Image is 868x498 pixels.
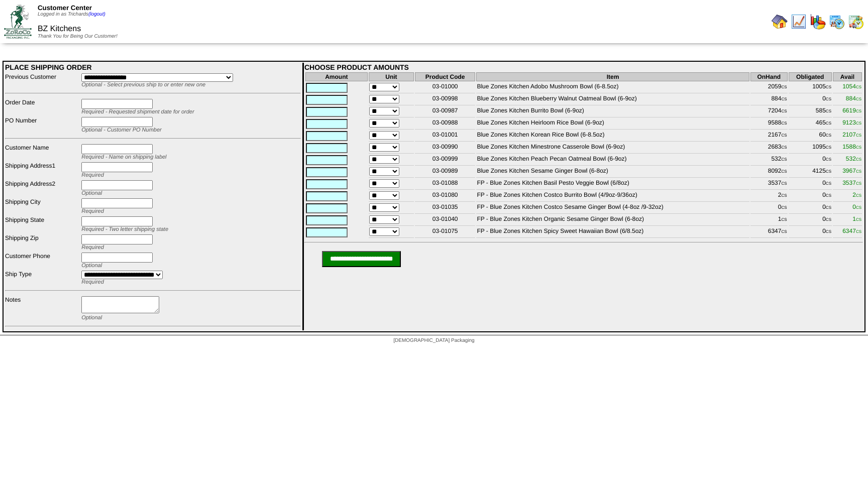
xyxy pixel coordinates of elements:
img: calendarinout.gif [848,14,864,30]
span: Required [81,279,104,285]
span: CS [781,121,787,126]
td: 0 [789,227,832,238]
div: PLACE SHIPPING ORDER [5,63,301,71]
span: CS [826,133,831,138]
td: 03-00999 [415,155,475,166]
th: Amount [305,72,368,81]
td: 2683 [750,143,788,154]
span: CS [781,157,787,162]
span: CS [856,193,861,198]
span: CS [856,181,861,186]
span: 532 [846,155,861,162]
span: Optional [81,190,102,196]
td: 1 [750,215,788,226]
td: 9588 [750,118,788,130]
span: CS [826,205,831,210]
td: FP - Blue Zones Kitchen Costco Sesame Ginger Bowl (4-8oz /9-32oz) [476,203,749,214]
td: 03-01000 [415,82,475,93]
span: Optional - Select previous ship to or enter new one [81,82,205,88]
td: Shipping Address1 [5,162,80,179]
span: 1588 [842,143,861,150]
th: Product Code [415,72,475,81]
span: 1 [852,215,861,222]
td: 1005 [789,82,832,93]
td: 03-01075 [415,227,475,238]
span: CS [856,97,861,101]
span: Customer Center [38,4,92,12]
td: Customer Name [5,144,80,161]
span: CS [856,121,861,126]
td: 0 [789,203,832,214]
a: (logout) [88,12,105,17]
td: 03-01088 [415,179,475,190]
span: Required - Two letter shipping state [81,226,168,232]
td: 60 [789,131,832,142]
span: CS [826,193,831,198]
span: CS [826,217,831,222]
span: Required [81,172,104,178]
td: Order Date [5,98,80,115]
td: 3537 [750,179,788,190]
span: 9123 [842,119,861,126]
td: Blue Zones Kitchen Minestrone Casserole Bowl (6-9oz) [476,143,749,154]
td: PO Number [5,116,80,134]
td: 03-01001 [415,131,475,142]
td: FP - Blue Zones Kitchen Spicy Sweet Hawaiian Bowl (6/8.5oz) [476,227,749,238]
span: CS [781,85,787,89]
span: 2 [852,191,861,198]
span: 0 [852,203,861,210]
span: 3537 [842,179,861,186]
span: Optional [81,315,102,321]
span: CS [781,97,787,101]
span: 6347 [842,227,861,234]
td: Blue Zones Kitchen Heirloom Rice Bowl (6-9oz) [476,118,749,130]
td: Shipping City [5,198,80,215]
td: 532 [750,155,788,166]
span: CS [781,181,787,186]
td: Blue Zones Kitchen Burrito Bowl (6-9oz) [476,106,749,117]
span: CS [826,229,831,234]
td: 4125 [789,167,832,178]
span: Logged in as Trichards [38,12,105,17]
th: OnHand [750,72,788,81]
span: CS [856,85,861,89]
td: Blue Zones Kitchen Blueberry Walnut Oatmeal Bowl (6-9oz) [476,94,749,105]
span: Required [81,208,104,214]
span: CS [781,145,787,150]
td: Customer Phone [5,252,80,269]
span: CS [856,217,861,222]
td: Notes [5,296,80,321]
span: CS [856,169,861,174]
td: Shipping Zip [5,234,80,251]
span: CS [856,157,861,162]
img: calendarprod.gif [829,14,845,30]
span: CS [781,205,787,210]
span: CS [856,133,861,138]
span: Thank You for Being Our Customer! [38,34,118,39]
span: CS [856,109,861,113]
span: CS [826,157,831,162]
span: 2107 [842,131,861,138]
td: 03-00989 [415,167,475,178]
td: 884 [750,94,788,105]
span: CS [856,205,861,210]
td: 03-00990 [415,143,475,154]
td: 6347 [750,227,788,238]
span: CS [826,109,831,113]
td: 03-01035 [415,203,475,214]
span: Required - Requested shipment date for order [81,109,194,115]
span: 884 [846,95,861,102]
span: 3967 [842,167,861,174]
td: Blue Zones Kitchen Peach Pecan Oatmeal Bowl (6-9oz) [476,155,749,166]
span: CS [781,109,787,113]
span: Required - Name on shipping label [81,154,166,160]
td: FP - Blue Zones Kitchen Basil Pesto Veggie Bowl (6/8oz) [476,179,749,190]
span: CS [781,229,787,234]
span: CS [826,97,831,101]
td: Blue Zones Kitchen Adobo Mushroom Bowl (6-8.5oz) [476,82,749,93]
span: Optional - Customer PO Number [81,127,162,133]
th: Avail [833,72,862,81]
span: 6619 [842,107,861,114]
td: 1095 [789,143,832,154]
div: CHOOSE PRODUCT AMOUNTS [304,63,863,71]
